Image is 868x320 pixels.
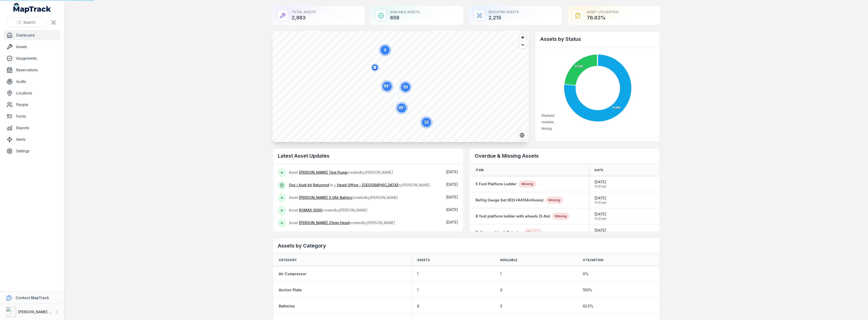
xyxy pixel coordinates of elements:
[13,3,51,13] a: MapTrack
[4,111,60,121] a: Forms
[299,208,322,213] a: ROMAX 3000
[476,198,544,203] a: Refrig Gauge Set (R32+R410A+Hoses)
[289,221,395,225] span: Asset created by [PERSON_NAME]
[16,296,49,300] strong: Contact MapTrack
[500,304,502,309] span: 3
[4,53,60,63] a: Assignments
[23,20,35,25] span: Search
[446,207,458,212] time: 9/3/2025, 10:23:15 AM
[446,195,458,199] time: 9/3/2025, 10:25:03 AM
[4,77,60,87] a: Audits
[4,65,60,75] a: Reservations
[524,229,542,236] div: Missing
[594,196,606,205] time: 8/13/2025, 11:31:22 AM
[500,288,502,293] span: 0
[6,18,47,27] button: Search
[552,213,570,220] div: Missing
[594,228,606,233] span: [DATE]
[279,258,297,262] span: Category
[594,180,606,189] time: 8/13/2025, 11:31:22 AM
[289,208,368,212] span: Asset created by [PERSON_NAME]
[594,217,606,221] span: 11:31 am
[446,170,458,174] span: [DATE]
[389,84,390,86] tspan: +
[417,258,430,262] span: Assets
[583,271,589,276] span: 0 %
[541,120,554,124] span: Available
[289,195,398,200] span: Asset created by [PERSON_NAME]
[279,271,307,276] a: Air Compressor
[594,228,606,237] time: 8/13/2025, 11:31:22 AM
[594,180,606,185] span: [DATE]
[594,201,606,205] span: 11:31 am
[594,168,603,172] span: Date
[299,170,347,175] a: [PERSON_NAME] Test Pump
[476,168,483,172] span: Item
[4,134,60,145] a: Alerts
[289,183,430,187] span: to by [PERSON_NAME]
[583,258,603,262] span: Utilisation
[279,288,302,293] a: Anchor Plate
[519,181,536,188] div: Missing
[541,114,554,117] span: Deployed
[476,214,550,219] a: 8 foot platform ladder with wheels (3.4m)
[446,182,458,187] time: 9/3/2025, 10:34:19 AM
[278,152,458,159] h2: Latest Asset Updates
[279,304,295,309] a: Batteries
[475,152,655,159] h2: Overdue & Missing Assets
[18,310,53,314] strong: [PERSON_NAME] Air
[594,185,606,189] span: 11:31 am
[546,197,563,204] div: Missing
[594,196,606,201] span: [DATE]
[4,42,60,52] a: Assets
[403,85,408,89] text: 59
[519,34,526,41] button: Zoom in
[446,207,458,212] span: [DATE]
[334,183,398,188] a: - Head Office - [GEOGRAPHIC_DATA]
[4,123,60,133] a: Reports
[540,35,655,43] h2: Assets by Status
[313,183,329,188] a: Returned
[4,30,60,40] a: Dashboard
[446,195,458,199] span: [DATE]
[446,220,458,224] time: 9/3/2025, 10:10:14 AM
[446,182,458,187] span: [DATE]
[4,146,60,156] a: Settings
[594,212,606,217] span: [DATE]
[4,100,60,110] a: People
[278,242,655,249] h2: Assets by Category
[384,48,386,52] text: 4
[417,304,419,309] span: 8
[417,271,418,276] span: 1
[299,195,352,200] a: [PERSON_NAME] 3.0Ah Battery
[417,288,418,293] span: 1
[403,105,405,108] tspan: +
[476,230,522,235] a: Refrigerant Leak Detector
[446,170,458,174] time: 9/3/2025, 11:01:57 AM
[289,183,312,188] a: Oxy / Acet kit
[500,258,518,262] span: Available
[273,31,529,142] canvas: Map
[476,182,517,187] a: 5 Foot Platform Ladder
[583,288,592,293] span: 100 %
[583,304,593,309] span: 62.5 %
[398,105,405,110] text: 99
[299,220,349,225] a: [PERSON_NAME] 25mm Head
[541,127,552,130] span: Missing
[517,130,527,140] button: Switch to Satellite View
[289,170,393,174] span: Asset created by [PERSON_NAME]
[424,120,429,124] text: 10
[384,84,390,88] text: 99
[446,220,458,224] span: [DATE]
[4,88,60,98] a: Locations
[594,212,606,221] time: 8/13/2025, 11:31:22 AM
[500,271,501,276] span: 1
[519,41,526,48] button: Zoom out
